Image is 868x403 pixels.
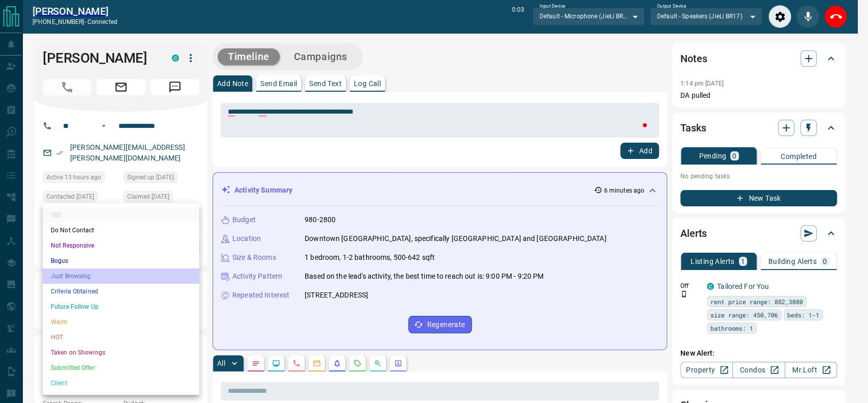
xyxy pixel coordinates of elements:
[43,330,199,345] li: HOT
[43,345,199,360] li: Taken on Showings
[43,375,199,391] li: Client
[43,299,199,314] li: Future Follow Up
[43,223,199,238] li: Do Not Contact
[43,360,199,375] li: Submitted Offer
[43,238,199,253] li: Not Responsive
[43,253,199,268] li: Bogus
[43,268,199,284] li: Just Browsing
[43,284,199,299] li: Criteria Obtained
[43,314,199,330] li: Warm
